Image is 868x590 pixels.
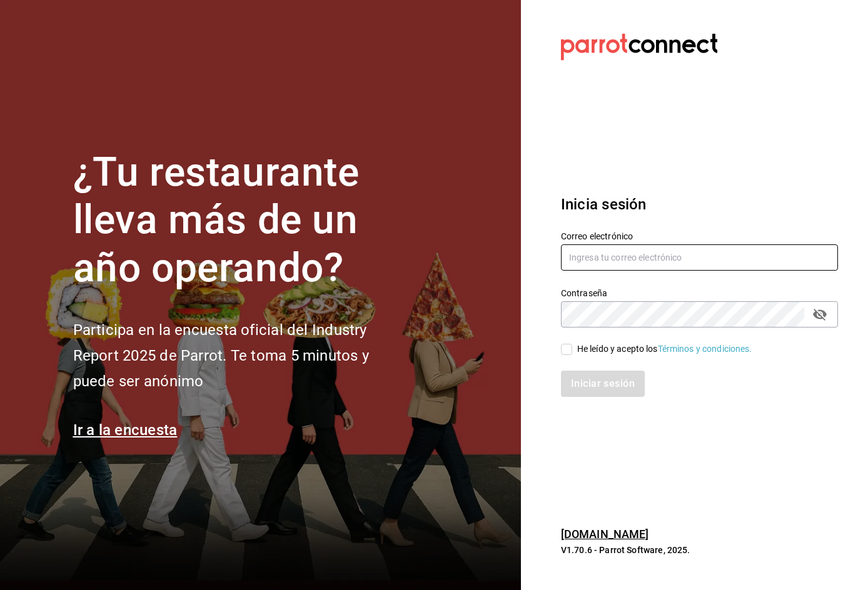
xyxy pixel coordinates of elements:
a: Términos y condiciones. [658,344,752,354]
a: [DOMAIN_NAME] [561,527,649,541]
h1: ¿Tu restaurante lleva más de un año operando? [73,149,411,292]
button: passwordField [809,304,830,325]
h3: Inicia sesión [561,193,838,216]
p: V1.70.6 - Parrot Software, 2025. [561,544,838,556]
label: Correo electrónico [561,231,838,240]
input: Ingresa tu correo electrónico [561,244,838,271]
h2: Participa en la encuesta oficial del Industry Report 2025 de Parrot. Te toma 5 minutos y puede se... [73,317,411,394]
div: He leído y acepto los [577,342,752,356]
a: Ir a la encuesta [73,421,178,439]
label: Contraseña [561,288,838,297]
